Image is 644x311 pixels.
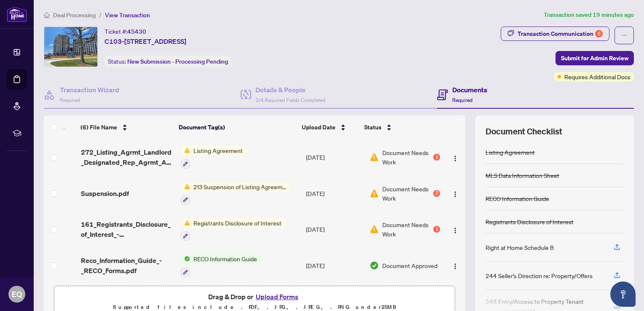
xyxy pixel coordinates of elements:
[486,217,574,226] div: Registrants Disclosure of Interest
[105,36,186,46] span: C103-[STREET_ADDRESS]
[382,148,432,166] span: Document Needs Work
[44,12,50,18] span: home
[448,223,462,236] button: Logo
[621,32,627,38] span: ellipsis
[452,227,459,234] img: Logo
[181,146,246,169] button: Status IconListing Agreement
[448,150,462,164] button: Logo
[181,182,290,205] button: Status Icon213 Suspension of Listing Agreement - Authority to Offer for Lease
[448,187,462,200] button: Logo
[60,85,119,95] h4: Transaction Wizard
[452,155,459,162] img: Logo
[127,58,228,65] span: New Submission - Processing Pending
[53,11,96,19] span: Deal Processing
[181,218,285,241] button: Status IconRegistrants Disclosure of Interest
[99,10,102,20] li: /
[486,126,562,137] span: Document Checklist
[190,254,260,263] span: RECO Information Guide
[303,247,366,284] td: [DATE]
[77,115,175,139] th: (6) File Name
[452,191,459,198] img: Logo
[370,153,379,162] img: Document Status
[105,56,231,67] div: Status:
[181,182,190,191] img: Status Icon
[370,225,379,234] img: Document Status
[452,85,487,95] h4: Documents
[181,218,190,228] img: Status Icon
[364,123,381,132] span: Status
[518,27,603,40] div: Transaction Communication
[501,27,609,41] button: Transaction Communication6
[303,212,366,248] td: [DATE]
[208,291,301,302] span: Drag & Drop or
[486,147,535,157] div: Listing Agreement
[190,218,285,228] span: Registrants Disclosure of Interest
[60,97,80,103] span: Required
[302,123,335,132] span: Upload Date
[595,30,603,38] div: 6
[255,97,325,103] span: 3/4 Required Fields Completed
[486,194,549,203] div: RECO Information Guide
[298,115,361,139] th: Upload Date
[303,139,366,175] td: [DATE]
[303,175,366,212] td: [DATE]
[382,220,432,239] span: Document Needs Work
[486,243,554,252] div: Right at Home Schedule B
[486,271,593,280] div: 244 Seller’s Direction re: Property/Offers
[105,11,150,19] span: View Transaction
[433,154,440,161] div: 1
[433,190,440,197] div: 2
[181,146,190,155] img: Status Icon
[80,123,117,132] span: (6) File Name
[12,288,22,300] span: EQ
[370,189,379,198] img: Document Status
[486,171,559,180] div: MLS Data Information Sheet
[81,219,174,239] span: 161_Registrants_Disclosure_of_Interest_-_Disposition_of_Property_-_PropTx-[PERSON_NAME] 4 EXECUTE...
[190,182,290,191] span: 213 Suspension of Listing Agreement - Authority to Offer for Lease
[7,6,27,22] img: logo
[564,72,631,81] span: Requires Additional Docs
[433,226,440,233] div: 1
[127,28,146,35] span: 45430
[81,188,129,198] span: Suspension.pdf
[382,261,437,270] span: Document Approved
[452,263,459,270] img: Logo
[610,282,636,307] button: Open asap
[544,10,634,20] article: Transaction saved 19 minutes ago
[370,261,379,270] img: Document Status
[81,255,174,276] span: Reco_Information_Guide_-_RECO_Forms.pdf
[555,51,634,65] button: Submit for Admin Review
[452,97,472,103] span: Required
[255,85,325,95] h4: Details & People
[190,146,246,155] span: Listing Agreement
[181,254,190,263] img: Status Icon
[361,115,437,139] th: Status
[253,291,301,302] button: Upload Forms
[105,27,146,36] div: Ticket #:
[181,254,260,277] button: Status IconRECO Information Guide
[448,259,462,272] button: Logo
[561,51,628,65] span: Submit for Admin Review
[81,147,174,167] span: 272_Listing_Agrmt_Landlord_Designated_Rep_Agrmt_Auth_to_Offer_for_Lease_-_PropTx-[PERSON_NAME].pdf
[44,27,97,67] img: IMG-N12294824_1.jpg
[175,115,298,139] th: Document Tag(s)
[382,184,432,203] span: Document Needs Work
